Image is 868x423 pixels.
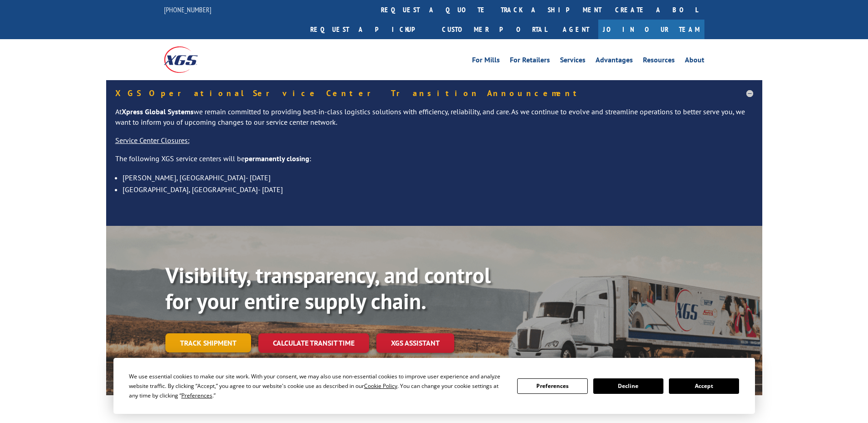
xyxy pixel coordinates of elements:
[364,382,397,390] span: Cookie Policy
[115,89,753,97] h5: XGS Operational Service Center Transition Announcement
[115,136,190,145] u: Service Center Closures:
[596,56,633,66] a: Advantages
[643,56,675,66] a: Resources
[122,107,194,116] strong: Xpress Global Systems
[435,20,554,39] a: Customer Portal
[123,183,753,195] li: [GEOGRAPHIC_DATA], [GEOGRAPHIC_DATA]- [DATE]
[258,333,369,353] a: Calculate transit time
[685,56,704,66] a: About
[554,20,598,39] a: Agent
[472,56,500,66] a: For Mills
[376,333,454,353] a: XGS ASSISTANT
[598,20,704,39] a: Join Our Team
[165,333,251,352] a: Track shipment
[165,261,491,316] b: Visibility, transparency, and control for your entire supply chain.
[181,392,212,399] span: Preferences
[517,378,587,394] button: Preferences
[115,107,753,136] p: At we remain committed to providing best-in-class logistics solutions with efficiency, reliabilit...
[115,153,753,172] p: The following XGS service centers will be :
[164,5,211,14] a: [PHONE_NUMBER]
[245,154,309,163] strong: permanently closing
[123,172,753,183] li: [PERSON_NAME], [GEOGRAPHIC_DATA]- [DATE]
[593,378,663,394] button: Decline
[510,56,550,66] a: For Retailers
[129,372,506,400] div: We use essential cookies to make our site work. With your consent, we may also use non-essential ...
[303,20,435,39] a: Request a pickup
[560,56,586,66] a: Services
[669,378,739,394] button: Accept
[113,358,755,414] div: Cookie Consent Prompt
